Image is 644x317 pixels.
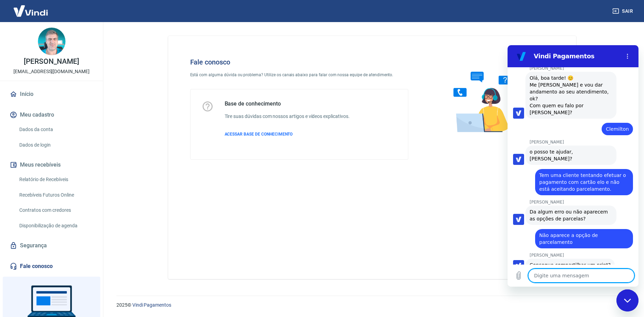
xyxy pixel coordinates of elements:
[225,132,293,137] span: ACESSAR BASE DE CONHECIMENTO
[8,259,95,274] a: Fale conosco
[8,238,95,253] a: Segurança
[8,157,95,172] button: Meus recebíveis
[508,45,638,287] iframe: Janela de mensagens
[616,289,638,311] iframe: Botão para abrir a janela de mensagens, conversa em andamento
[17,188,95,202] a: Recebíveis Futuros Online
[611,5,636,18] button: Sair
[24,58,79,65] p: [PERSON_NAME]
[190,72,409,78] p: Está com alguma dúvida ou problema? Utilize os canais abaixo para falar com nossa equipe de atend...
[225,100,350,107] h5: Base de conhecimento
[17,138,95,152] a: Dados de login
[17,122,95,137] a: Dados da conta
[17,219,95,233] a: Disponibilização de agenda
[38,28,65,55] img: 7bf93694-3fd1-4e6c-923b-4bb830227548.jpg
[13,68,90,75] p: [EMAIL_ADDRESS][DOMAIN_NAME]
[8,0,53,21] img: Vindi
[225,113,350,120] h6: Tire suas dúvidas com nossos artigos e vídeos explicativos.
[440,47,544,139] img: Fale conosco
[8,87,95,102] a: Início
[132,302,171,308] a: Vindi Pagamentos
[116,301,627,309] p: 2025 ©
[225,131,350,137] a: ACESSAR BASE DE CONHECIMENTO
[8,107,95,122] button: Meu cadastro
[17,203,95,217] a: Contratos com credores
[17,172,95,187] a: Relatório de Recebíveis
[190,58,409,66] h4: Fale conosco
